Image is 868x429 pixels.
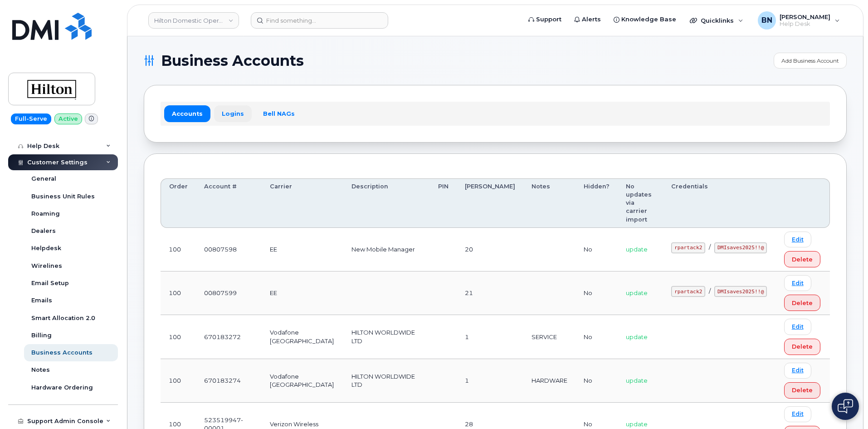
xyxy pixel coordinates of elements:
[161,315,196,359] td: 100
[161,178,196,228] th: Order
[618,178,663,228] th: No updates via carrier import
[196,315,262,359] td: 670183272
[196,228,262,271] td: 00807598
[714,242,767,253] code: DMIsaves2025!!@
[663,178,775,228] th: Credentials
[196,359,262,403] td: 670183274
[784,319,811,335] a: Edit
[196,271,262,315] td: 00807599
[626,377,648,384] span: update
[671,242,705,253] code: rpartack2
[164,105,210,122] a: Accounts
[714,286,767,297] code: DMIsaves2025!!@
[792,299,813,307] span: Delete
[457,271,523,315] td: 21
[161,359,196,403] td: 100
[430,178,457,228] th: PIN
[575,315,618,359] td: No
[457,178,523,228] th: [PERSON_NAME]
[343,315,430,359] td: HILTON WORLDWIDE LTD
[575,228,618,271] td: No
[626,246,648,253] span: update
[709,287,711,295] span: /
[575,271,618,315] td: No
[626,289,648,296] span: update
[262,178,343,228] th: Carrier
[523,178,575,228] th: Notes
[784,339,820,355] button: Delete
[214,105,252,122] a: Logins
[262,315,343,359] td: Vodafone [GEOGRAPHIC_DATA]
[784,251,820,267] button: Delete
[792,342,813,351] span: Delete
[161,271,196,315] td: 100
[784,232,811,247] a: Edit
[262,271,343,315] td: EE
[262,228,343,271] td: EE
[784,275,811,291] a: Edit
[784,295,820,311] button: Delete
[838,399,853,414] img: Open chat
[792,255,813,264] span: Delete
[457,315,523,359] td: 1
[262,359,343,403] td: Vodafone [GEOGRAPHIC_DATA]
[784,406,811,422] a: Edit
[784,363,811,379] a: Edit
[255,105,302,122] a: Bell NAGs
[709,243,711,251] span: /
[626,333,648,340] span: update
[792,386,813,394] span: Delete
[161,54,304,68] span: Business Accounts
[626,420,648,428] span: update
[161,228,196,271] td: 100
[343,178,430,228] th: Description
[523,315,575,359] td: SERVICE
[784,382,820,399] button: Delete
[671,286,705,297] code: rpartack2
[774,53,847,69] a: Add Business Account
[523,359,575,403] td: HARDWARE
[196,178,262,228] th: Account #
[575,178,618,228] th: Hidden?
[457,359,523,403] td: 1
[343,359,430,403] td: HILTON WORLDWIDE LTD
[575,359,618,403] td: No
[343,228,430,271] td: New Mobile Manager
[457,228,523,271] td: 20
